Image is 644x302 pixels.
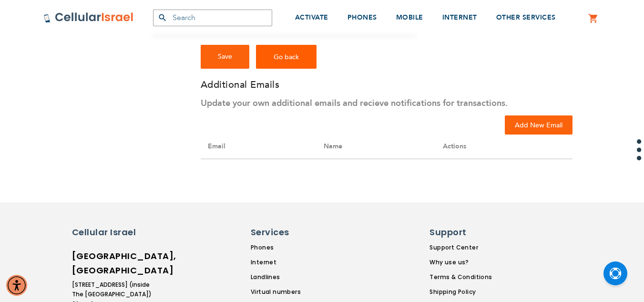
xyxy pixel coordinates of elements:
[251,288,337,296] a: Virtual numbers
[429,258,492,267] a: Why use us?
[396,13,423,22] span: MOBILE
[274,52,299,62] span: Go back
[72,226,153,239] h6: Cellular Israel
[218,52,232,61] span: Save
[515,121,562,130] span: Add New Email
[72,249,153,278] h6: [GEOGRAPHIC_DATA], [GEOGRAPHIC_DATA]
[201,96,572,111] p: Update your own additional emails and recieve notifications for transactions.
[201,45,249,69] button: Save
[317,135,436,159] th: Name
[201,78,572,91] h3: Additional Emails
[251,273,337,281] a: Landlines
[43,12,134,23] img: Cellular Israel Logo
[505,115,572,135] button: Add New Email
[295,13,328,22] span: ACTIVATE
[442,13,477,22] span: INTERNET
[256,45,317,69] a: Go back
[436,135,572,159] th: Actions
[251,226,332,239] h6: Services
[153,10,272,26] input: Search
[6,275,27,296] div: Accessibility Menu
[496,13,556,22] span: OTHER SERVICES
[201,135,317,159] th: Email
[429,288,492,296] a: Shipping Policy
[429,273,492,281] a: Terms & Conditions
[429,243,492,252] a: Support Center
[429,226,486,239] h6: Support
[348,13,377,22] span: PHONES
[251,258,337,267] a: Internet
[251,243,337,252] a: Phones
